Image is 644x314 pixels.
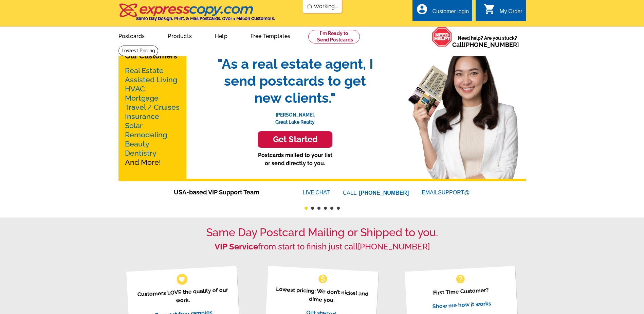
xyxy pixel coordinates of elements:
button: 4 of 6 [324,207,327,210]
h4: Same Day Design, Print, & Mail Postcards. Over 1 Million Customers. [136,16,275,21]
i: shopping_cart [483,3,496,15]
span: Need help? Are you stuck? [452,35,522,48]
a: Travel / Cruises [125,103,180,111]
p: Postcards mailed to your list or send directly to you. [210,151,380,168]
a: Free Templates [240,28,301,43]
p: Lowest pricing: We don’t nickel and dime you. [274,285,370,306]
div: Customer login [432,8,469,18]
a: HVAC [125,85,145,93]
span: monetization_on [317,274,328,284]
a: Help [204,28,238,43]
a: [PHONE_NUMBER] [464,41,519,48]
p: [PERSON_NAME], Great Lake Realty [210,106,380,126]
a: LIVECHAT [302,190,330,195]
a: Real Estate [125,66,164,75]
a: shopping_cart My Order [483,7,522,16]
a: Beauty [125,140,149,148]
img: help [432,27,452,47]
button: 1 of 6 [305,207,308,210]
i: account_circle [416,3,428,15]
button: 3 of 6 [317,207,320,210]
a: [PHONE_NUMBER] [359,190,409,196]
span: favorite [178,276,185,283]
a: Show me how it works [432,300,491,310]
font: SUPPORT@ [438,189,471,197]
h3: Get Started [266,135,324,144]
a: Solar [125,121,143,130]
button: 5 of 6 [330,207,333,210]
p: First Time Customer? [413,285,509,298]
span: "As a real estate agent, I send postcards to get new clients." [210,55,380,106]
a: [PHONE_NUMBER] [358,242,430,251]
a: Get Started [210,131,380,148]
a: Dentistry [125,149,157,157]
button: 2 of 6 [311,207,314,210]
a: Assisted Living [125,75,177,84]
a: EMAILSUPPORT@ [422,190,471,195]
a: Products [157,28,203,43]
span: help [455,274,466,284]
strong: VIP Service [215,242,258,251]
a: Insurance [125,112,159,121]
button: 6 of 6 [337,207,340,210]
a: Mortgage [125,94,159,102]
a: Postcards [108,28,156,43]
a: Remodeling [125,130,167,139]
a: Same Day Design, Print, & Mail Postcards. Over 1 Million Customers. [118,8,275,21]
h1: Same Day Postcard Mailing or Shipped to you. [118,226,526,239]
span: Call [452,41,519,48]
font: CALL [343,189,357,197]
img: loading... [307,4,312,10]
p: And More! [125,66,180,167]
span: USA-based VIP Support Team [173,188,282,197]
h2: from start to finish just call [118,242,526,252]
p: Customers LOVE the quality of our work. [135,285,231,307]
a: account_circle Customer login [416,7,469,16]
font: LIVE [302,189,315,197]
div: My Order [500,8,522,18]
